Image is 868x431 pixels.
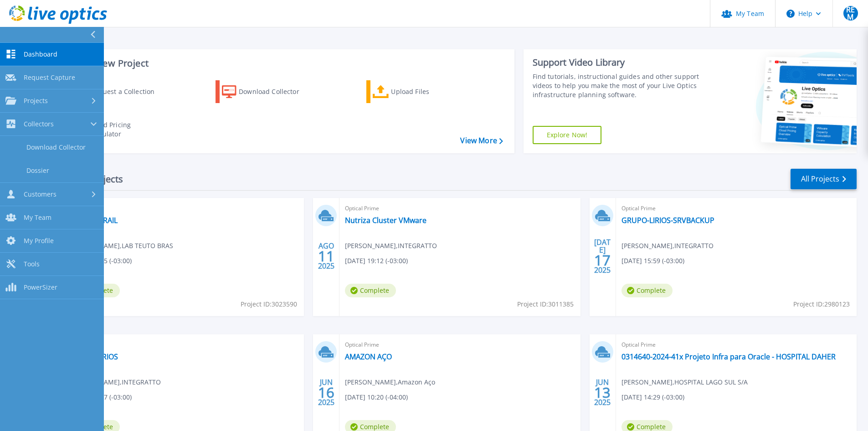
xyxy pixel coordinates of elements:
span: Project ID: 3011385 [517,299,574,309]
div: Find tutorials, instructional guides and other support videos to help you make the most of your L... [533,72,703,99]
div: Request a Collection [91,83,164,101]
span: Optical Prime [69,340,298,350]
span: Project ID: 2980123 [793,299,850,309]
span: [PERSON_NAME] , INTEGRATTO [345,241,437,251]
span: Optical Prime [621,340,851,350]
span: [DATE] 10:20 (-04:00) [345,392,408,402]
span: [PERSON_NAME] , INTEGRATTO [69,377,161,387]
span: Optical Prime [345,203,575,213]
a: AMAZON AÇO [345,352,392,361]
span: 16 [318,389,334,396]
span: Optical Prime [345,340,575,350]
span: Complete [621,284,673,297]
div: Cloud Pricing Calculator [89,120,162,139]
span: Project ID: 3023590 [241,299,297,309]
div: AGO 2025 [318,239,335,273]
div: Upload Files [391,83,464,101]
span: Collectors [24,120,54,128]
a: Cloud Pricing Calculator [65,118,166,141]
a: Nutriza Cluster VMware [345,216,426,225]
span: Customers [24,190,56,198]
span: Optical Prime [621,203,851,213]
a: Download Collector [216,80,317,103]
div: JUN 2025 [318,376,335,409]
div: Download Collector [239,83,312,101]
a: Upload Files [366,80,468,103]
span: Projects [24,97,48,105]
h3: Start a New Project [65,58,503,68]
span: Request Capture [24,73,75,82]
span: [PERSON_NAME] , HOSPITAL LAGO SUL S/A [621,377,748,387]
a: View More [460,136,503,145]
span: My Profile [24,237,54,245]
span: Complete [345,284,396,297]
span: [DATE] 15:59 (-03:00) [621,256,684,266]
a: Request a Collection [65,80,166,103]
span: [PERSON_NAME] , Amazon Aço [345,377,435,387]
a: All Projects [791,169,857,189]
span: Tools [24,260,40,268]
a: Explore Now! [533,126,602,144]
span: [DATE] 14:29 (-03:00) [621,392,684,402]
span: 13 [594,389,611,396]
a: GRUPO-LIRIOS-SRVBACKUP [621,216,714,225]
span: PowerSizer [24,283,57,291]
span: Dashboard [24,50,57,58]
div: Support Video Library [533,57,703,68]
span: 17 [594,256,611,264]
span: My Team [24,213,51,222]
span: Optical Prime [69,203,298,213]
div: [DATE] 2025 [594,239,611,273]
span: [DATE] 19:12 (-03:00) [345,256,408,266]
span: REM [843,6,858,21]
div: JUN 2025 [594,376,611,409]
a: TEUTO-VXRAIL [69,216,118,225]
span: 11 [318,252,334,260]
a: 0314640-2024-41x Projeto Infra para Oracle - HOSPITAL DAHER [621,352,836,361]
span: [PERSON_NAME] , INTEGRATTO [621,241,714,251]
span: [PERSON_NAME] , LAB TEUTO BRAS [69,241,173,251]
